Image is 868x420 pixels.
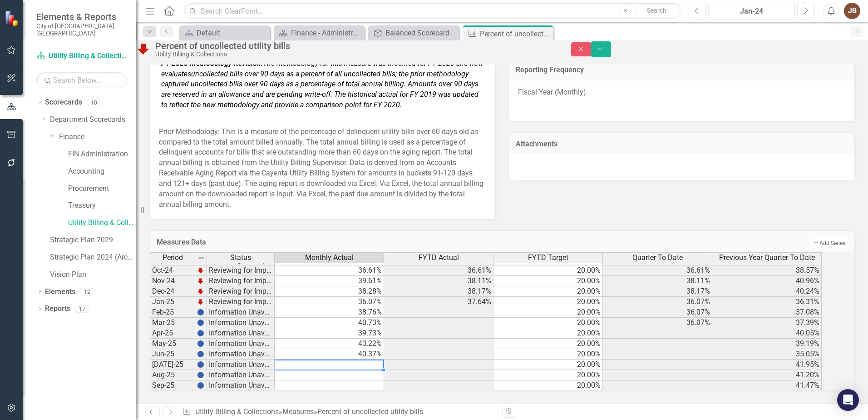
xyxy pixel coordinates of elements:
[197,330,204,337] img: BgCOk07PiH71IgAAAABJRU5ErkJggg==
[197,288,204,295] img: TnMDeAgwAPMxUmUi88jYAAAAAElFTkSuQmCC
[384,265,493,276] td: 36.61%
[305,254,354,262] span: Monthly Actual
[712,370,822,380] td: 41.20%
[493,265,603,276] td: 20.00%
[712,349,822,360] td: 35.05%
[493,318,603,328] td: 20.00%
[282,407,314,416] a: Measures
[708,3,795,19] button: Jan-24
[182,407,495,417] div: » »
[207,328,275,339] td: Information Unavailable
[80,288,94,295] div: 12
[384,297,493,307] td: 37.64%
[207,380,275,391] td: Information Unavailable
[603,297,712,307] td: 36.07%
[136,41,151,56] img: Reviewing for Improvement
[712,318,822,328] td: 37.39%
[36,11,127,22] span: Elements & Reports
[844,3,860,19] button: JB
[275,286,384,297] td: 38.28%
[36,22,127,37] small: City of [GEOGRAPHIC_DATA], [GEOGRAPHIC_DATA]
[370,27,457,39] a: Balanced Scorecard
[150,286,195,297] td: Dec-24
[197,371,204,379] img: BgCOk07PiH71IgAAAABJRU5ErkJggg==
[384,276,493,286] td: 38.11%
[275,297,384,307] td: 36.07%
[493,328,603,339] td: 20.00%
[493,307,603,318] td: 20.00%
[197,340,204,347] img: BgCOk07PiH71IgAAAABJRU5ErkJggg==
[161,59,263,68] strong: FY 2020 Methodology Revision:
[291,27,362,39] div: Finance - Administration Landing Page
[157,238,550,246] h3: Measures Data
[207,349,275,360] td: Information Unavailable
[207,265,275,276] td: Reviewing for Improvement
[493,380,603,391] td: 20.00%
[182,27,268,39] a: Default
[150,276,195,286] td: Nov-24
[207,339,275,349] td: Information Unavailable
[275,339,384,349] td: 43.22%
[45,287,75,297] a: Elements
[150,307,195,318] td: Feb-25
[516,66,848,74] h3: Reporting Frequency
[197,277,204,285] img: TnMDeAgwAPMxUmUi88jYAAAAAElFTkSuQmCC
[197,298,204,305] img: TnMDeAgwAPMxUmUi88jYAAAAAElFTkSuQmCC
[230,254,251,262] span: Status
[634,5,680,17] button: Search
[493,286,603,297] td: 20.00%
[197,382,204,389] img: BgCOk07PiH71IgAAAABJRU5ErkJggg==
[50,235,136,245] a: Strategic Plan 2029
[68,184,136,194] a: Procurement
[155,41,553,51] div: Percent of uncollected utility bills
[275,276,384,286] td: 39.61%
[150,339,195,349] td: May-25
[150,328,195,339] td: Apr-25
[712,380,822,391] td: 41.47%
[317,407,423,416] div: Percent of uncollected utility bills
[603,286,712,297] td: 38.17%
[36,51,127,61] a: Utility Billing & Collections
[68,200,136,211] a: Treasury
[603,318,712,328] td: 36.07%
[197,319,204,326] img: BgCOk07PiH71IgAAAABJRU5ErkJggg==
[207,360,275,370] td: Information Unavailable
[184,3,682,19] input: Search ClearPoint...
[150,265,195,276] td: Oct-24
[712,328,822,339] td: 40.05%
[207,276,275,286] td: Reviewing for Improvement
[197,27,268,39] div: Default
[493,339,603,349] td: 20.00%
[712,360,822,370] td: 41.95%
[207,318,275,328] td: Information Unavailable
[68,166,136,177] a: Accounting
[384,286,493,297] td: 38.17%
[50,270,136,280] a: Vision Plan
[191,70,395,78] span: uncollected bills over 90 days as a percent of all uncollected bills
[150,349,195,360] td: Jun-25
[5,10,20,26] img: ClearPoint Strategy
[275,328,384,339] td: 39.73%
[712,265,822,276] td: 38.57%
[197,309,204,316] img: BgCOk07PiH71IgAAAABJRU5ErkJggg==
[87,99,101,106] div: 10
[59,132,136,142] a: Finance
[275,349,384,360] td: 40.37%
[207,297,275,307] td: Reviewing for Improvement
[207,286,275,297] td: Reviewing for Improvement
[50,115,136,125] a: Department Scorecards
[712,297,822,307] td: 36.31%
[150,318,195,328] td: Mar-25
[150,360,195,370] td: [DATE]-25
[150,370,195,380] td: Aug-25
[275,265,384,276] td: 36.61%
[161,59,483,78] i: The methodology for this measure was modified for FY 2020 and now evaluates
[275,318,384,328] td: 40.73%
[719,254,815,262] span: Previous Year Quarter To Date
[150,297,195,307] td: Jan-25
[493,370,603,380] td: 20.00%
[419,254,459,262] span: FYTD Actual
[480,28,551,40] div: Percent of uncollected utility bills
[493,360,603,370] td: 20.00%
[810,239,848,248] button: Add Series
